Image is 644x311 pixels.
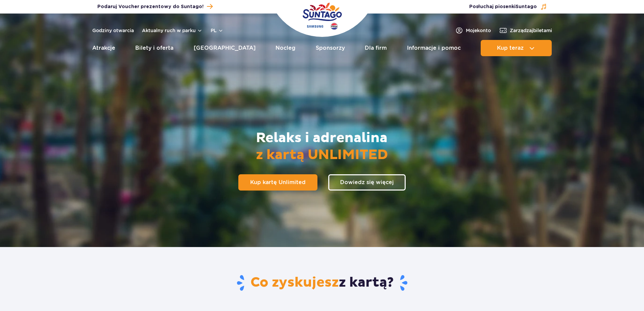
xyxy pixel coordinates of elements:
span: Zarządzaj biletami [510,27,552,34]
button: Posłuchaj piosenkiSuntago [469,3,547,10]
a: Mojekonto [455,26,491,35]
a: Informacje i pomoc [407,40,461,56]
a: [GEOGRAPHIC_DATA] [194,40,256,56]
span: Co zyskujesz [251,274,339,291]
h2: Relaks i adrenalina [256,130,388,163]
span: Dowiedz się więcej [340,180,394,185]
a: Atrakcje [92,40,115,56]
a: Sponsorzy [316,40,345,56]
a: Bilety i oferta [135,40,173,56]
span: Suntago [516,4,537,9]
a: Kup kartę Unlimited [238,174,317,191]
a: Podaruj Voucher prezentowy do Suntago! [97,2,213,11]
h2: z kartą? [124,274,520,292]
button: Kup teraz [481,40,552,56]
span: Moje konto [466,27,491,34]
span: Kup teraz [497,45,524,51]
a: Nocleg [276,40,295,56]
button: Aktualny ruch w parku [142,28,202,33]
span: Posłuchaj piosenki [469,3,537,10]
span: z kartą UNLIMITED [256,147,388,163]
button: pl [211,27,223,34]
a: Godziny otwarcia [92,27,134,34]
span: Kup kartę Unlimited [250,180,306,185]
a: Dla firm [365,40,387,56]
a: Zarządzajbiletami [499,26,552,35]
span: Podaruj Voucher prezentowy do Suntago! [97,3,204,10]
a: Dowiedz się więcej [328,174,406,191]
